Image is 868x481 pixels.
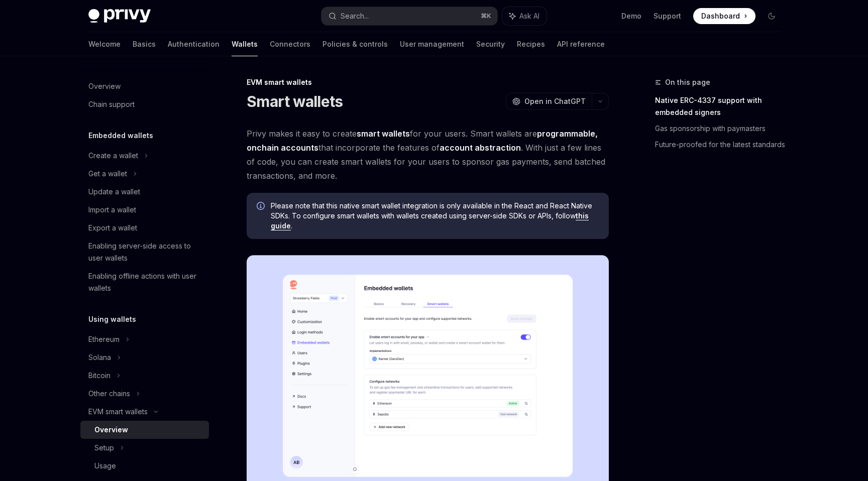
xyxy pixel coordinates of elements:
[88,240,203,264] div: Enabling server-side access to user wallets
[270,32,310,56] a: Connectors
[88,333,120,345] div: Ethereum
[80,421,209,439] a: Overview
[88,130,153,142] h5: Embedded wallets
[621,11,641,21] a: Demo
[655,121,788,137] a: Gas sponsorship with paymasters
[502,7,547,25] button: Ask AI
[693,8,755,24] a: Dashboard
[655,137,788,153] a: Future-proofed for the latest standards
[88,150,138,162] div: Create a wallet
[88,222,137,234] div: Export a wallet
[247,92,343,110] h1: Smart wallets
[80,183,209,201] a: Update a wallet
[232,32,258,56] a: Wallets
[133,32,156,56] a: Basics
[665,76,710,88] span: On this page
[400,32,464,56] a: User management
[94,460,116,472] div: Usage
[88,32,121,56] a: Welcome
[80,201,209,219] a: Import a wallet
[476,32,505,56] a: Security
[247,77,609,87] div: EVM smart wallets
[517,32,545,56] a: Recipes
[88,270,203,294] div: Enabling offline actions with user wallets
[322,32,388,56] a: Policies & controls
[88,168,127,180] div: Get a wallet
[88,9,151,23] img: dark logo
[481,12,491,20] span: ⌘ K
[341,10,369,22] div: Search...
[247,127,609,183] span: Privy makes it easy to create for your users. Smart wallets are that incorporate the features of ...
[519,11,539,21] span: Ask AI
[80,77,209,95] a: Overview
[88,388,130,400] div: Other chains
[701,11,740,21] span: Dashboard
[88,406,148,418] div: EVM smart wallets
[88,313,136,325] h5: Using wallets
[80,219,209,237] a: Export a wallet
[506,93,592,110] button: Open in ChatGPT
[524,96,586,106] span: Open in ChatGPT
[321,7,497,25] button: Search...⌘K
[271,201,599,231] span: Please note that this native smart wallet integration is only available in the React and React Na...
[80,95,209,113] a: Chain support
[80,267,209,297] a: Enabling offline actions with user wallets
[88,80,121,92] div: Overview
[88,186,140,198] div: Update a wallet
[168,32,220,56] a: Authentication
[654,11,681,21] a: Support
[88,351,111,364] div: Solana
[94,424,128,436] div: Overview
[655,92,788,121] a: Native ERC-4337 support with embedded signers
[257,202,267,212] svg: Info
[88,98,135,110] div: Chain support
[94,442,114,454] div: Setup
[440,143,521,153] a: account abstraction
[764,8,780,24] button: Toggle dark mode
[557,32,605,56] a: API reference
[88,204,136,216] div: Import a wallet
[80,457,209,475] a: Usage
[80,237,209,267] a: Enabling server-side access to user wallets
[88,370,111,382] div: Bitcoin
[357,129,410,139] strong: smart wallets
